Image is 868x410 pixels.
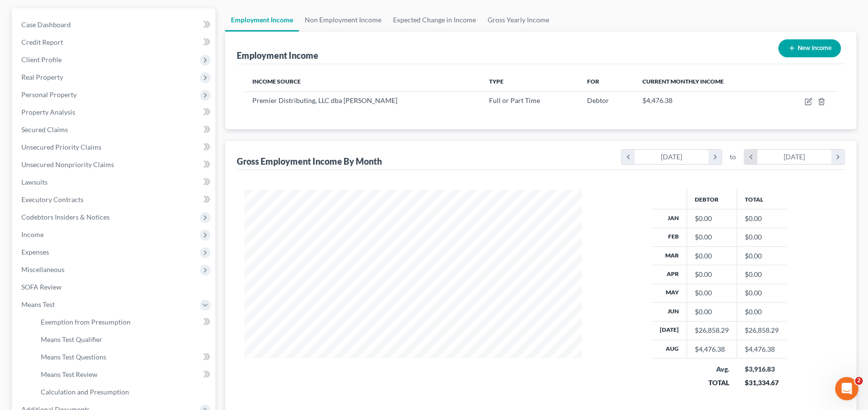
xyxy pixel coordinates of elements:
[587,78,599,85] span: For
[21,125,68,134] span: Secured Claims
[21,160,114,169] span: Unsecured Nonpriority Claims
[642,96,672,104] span: $4,476.38
[737,284,786,302] td: $0.00
[14,121,215,138] a: Secured Claims
[831,150,844,164] i: chevron_right
[652,228,687,246] th: Feb
[737,228,786,246] td: $0.00
[14,34,215,51] a: Credit Report
[694,364,729,374] div: Avg.
[737,265,786,284] td: $0.00
[14,138,215,156] a: Unsecured Priority Claims
[744,150,757,164] i: chevron_left
[41,388,129,396] span: Calculation and Presumption
[744,378,779,388] div: $31,334.67
[635,150,709,164] div: [DATE]
[757,150,832,164] div: [DATE]
[14,191,215,208] a: Executory Contracts
[737,303,786,321] td: $0.00
[652,340,687,359] th: Aug
[622,150,635,164] i: chevron_left
[695,251,729,261] div: $0.00
[708,150,721,164] i: chevron_right
[41,370,98,378] span: Means Test Review
[21,248,49,256] span: Expenses
[652,209,687,228] th: Jan
[695,214,729,223] div: $0.00
[652,284,687,302] th: May
[41,335,102,343] span: Means Test Qualifier
[21,143,101,151] span: Unsecured Priority Claims
[730,152,736,162] span: to
[652,321,687,340] th: [DATE]
[33,383,215,401] a: Calculation and Presumption
[21,213,110,221] span: Codebtors Insiders & Notices
[21,230,44,239] span: Income
[695,344,729,354] div: $4,476.38
[33,313,215,331] a: Exemption from Presumption
[21,283,62,291] span: SOFA Review
[33,348,215,366] a: Means Test Questions
[695,232,729,242] div: $0.00
[299,8,387,32] a: Non Employment Income
[33,331,215,348] a: Means Test Qualifier
[737,321,786,340] td: $26,858.29
[237,155,382,167] div: Gross Employment Income By Month
[21,90,77,99] span: Personal Property
[252,78,301,85] span: Income Source
[21,265,65,273] span: Miscellaneous
[387,8,482,32] a: Expected Change in Income
[695,270,729,279] div: $0.00
[21,55,62,64] span: Client Profile
[695,325,729,335] div: $26,858.29
[489,78,504,85] span: Type
[737,189,786,209] th: Total
[21,195,83,204] span: Executory Contracts
[482,8,555,32] a: Gross Yearly Income
[14,156,215,173] a: Unsecured Nonpriority Claims
[21,108,75,116] span: Property Analysis
[587,96,609,104] span: Debtor
[687,189,737,209] th: Debtor
[737,246,786,265] td: $0.00
[237,50,318,61] div: Employment Income
[14,278,215,296] a: SOFA Review
[14,173,215,191] a: Lawsuits
[652,303,687,321] th: Jun
[694,378,729,388] div: TOTAL
[855,377,863,385] span: 2
[21,20,71,29] span: Case Dashboard
[252,96,397,104] span: Premier Distributing, LLC dba [PERSON_NAME]
[695,288,729,298] div: $0.00
[225,8,299,32] a: Employment Income
[835,377,858,400] iframe: Intercom live chat
[695,307,729,317] div: $0.00
[33,366,215,383] a: Means Test Review
[737,209,786,228] td: $0.00
[21,73,63,81] span: Real Property
[489,96,540,104] span: Full or Part Time
[778,39,841,57] button: New Income
[21,178,48,186] span: Lawsuits
[737,340,786,359] td: $4,476.38
[652,246,687,265] th: Mar
[14,103,215,121] a: Property Analysis
[14,16,215,34] a: Case Dashboard
[642,78,724,85] span: Current Monthly Income
[744,364,779,374] div: $3,916.83
[652,265,687,284] th: Apr
[41,353,106,361] span: Means Test Questions
[21,300,55,308] span: Means Test
[21,38,63,46] span: Credit Report
[41,318,131,326] span: Exemption from Presumption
